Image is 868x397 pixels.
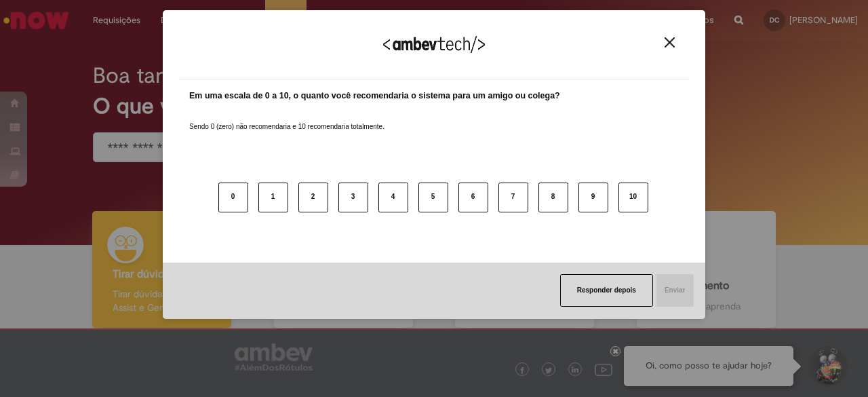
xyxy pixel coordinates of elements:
[189,90,560,102] label: Em uma escala de 0 a 10, o quanto você recomendaria o sistema para um amigo ou colega?
[578,183,608,212] button: 9
[458,183,488,212] button: 6
[498,183,528,212] button: 7
[378,183,408,212] button: 4
[665,37,675,48] img: Close
[660,37,679,48] button: Close
[258,183,288,212] button: 1
[189,106,384,132] label: Sendo 0 (zero) não recomendaria e 10 recomendaria totalmente.
[338,183,368,212] button: 3
[618,183,648,212] button: 10
[560,274,653,307] button: Responder depois
[418,183,448,212] button: 5
[218,183,248,212] button: 0
[538,183,568,212] button: 8
[298,183,328,212] button: 2
[383,36,485,53] img: Logo Ambevtech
